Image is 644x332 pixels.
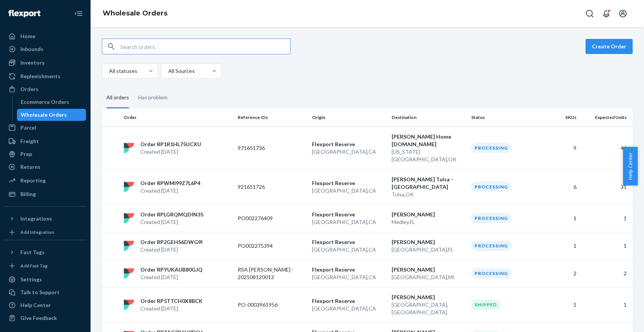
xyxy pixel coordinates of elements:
[124,268,134,279] img: flexport logo
[615,6,630,21] button: Open account menu
[471,300,500,310] div: Shipped
[5,188,86,200] a: Billing
[5,83,86,95] a: Orders
[5,299,86,311] a: Help Center
[312,141,386,148] p: Flexport Reserve
[5,30,86,42] a: Home
[238,144,298,152] p: 971651736
[543,232,579,259] td: 1
[579,232,633,259] td: 1
[124,300,134,310] img: flexport logo
[97,3,174,25] ol: breadcrumbs
[543,108,579,127] th: SKUs
[140,246,203,253] p: Created [DATE]
[579,204,633,232] td: 1
[392,238,465,246] p: [PERSON_NAME]
[543,287,579,322] td: 1
[312,246,386,253] p: [GEOGRAPHIC_DATA] , CA
[20,45,43,53] div: Inbounds
[392,266,465,273] p: [PERSON_NAME]
[312,273,386,281] p: [GEOGRAPHIC_DATA] , CA
[579,108,633,127] th: Expected Units
[20,276,42,283] div: Settings
[20,177,46,184] div: Reporting
[5,135,86,147] a: Freight
[5,213,86,225] button: Integrations
[5,261,86,270] a: Add Fast Tag
[5,148,86,160] a: Prep
[121,108,235,127] th: Order
[20,85,38,93] div: Orders
[471,213,511,223] div: Processing
[17,96,86,108] a: Ecommerce Orders
[5,246,86,258] button: Fast Tags
[543,259,579,287] td: 2
[623,147,638,185] span: Help Center
[140,273,203,281] p: Created [DATE]
[140,148,201,156] p: Created [DATE]
[392,133,465,148] p: [PERSON_NAME] Home [DOMAIN_NAME]
[20,137,39,145] div: Freight
[71,6,86,21] button: Close Navigation
[392,301,465,316] p: [GEOGRAPHIC_DATA] , [GEOGRAPHIC_DATA]
[5,286,86,298] a: Talk to Support
[392,191,465,198] p: Tulsa , OK
[238,183,298,191] p: 921651726
[124,241,134,251] img: flexport logo
[471,143,511,153] div: Processing
[471,241,511,251] div: Processing
[140,297,203,305] p: Order RP5TTCH0X8BCK
[579,127,633,169] td: 46
[140,179,200,187] p: Order RPWMI99Z7L6P4
[543,127,579,169] td: 9
[238,266,298,281] p: RSA Erin Garnier - 202508120013
[21,98,69,106] div: Ecommerce Orders
[124,143,134,153] img: flexport logo
[471,182,511,192] div: Processing
[312,187,386,195] p: [GEOGRAPHIC_DATA] , CA
[140,305,203,312] p: Created [DATE]
[312,266,386,273] p: Flexport Reserve
[20,150,32,158] div: Prep
[140,218,203,226] p: Created [DATE]
[471,268,511,278] div: Processing
[20,229,54,235] div: Add Integration
[586,39,633,54] button: Create Order
[392,148,465,163] p: [US_STATE][GEOGRAPHIC_DATA] , OK
[5,312,86,324] button: Give Feedback
[20,249,45,256] div: Fast Tags
[5,70,86,82] a: Replenishments
[140,187,200,195] p: Created [DATE]
[5,174,86,187] a: Reporting
[312,297,386,305] p: Flexport Reserve
[543,204,579,232] td: 1
[138,88,168,107] div: Has problem
[168,67,168,75] input: All Sources
[582,6,597,21] button: Open Search Box
[5,273,86,286] a: Settings
[140,266,203,273] p: Order RPYUKAUB80GJQ
[312,179,386,187] p: Flexport Reserve
[5,228,86,237] a: Add Integration
[20,289,60,296] div: Talk to Support
[238,301,298,309] p: PO-0003961956
[312,238,386,246] p: Flexport Reserve
[5,43,86,55] a: Inbounds
[312,148,386,156] p: [GEOGRAPHIC_DATA] , CA
[392,218,465,226] p: Medley , FL
[5,57,86,69] a: Inventory
[106,88,129,108] div: All orders
[238,215,298,222] p: PO002276409
[392,211,465,218] p: [PERSON_NAME]
[124,182,134,192] img: flexport logo
[20,263,48,269] div: Add Fast Tag
[20,215,52,222] div: Integrations
[8,10,40,17] img: Flexport logo
[579,259,633,287] td: 2
[124,213,134,224] img: flexport logo
[20,59,45,66] div: Inventory
[392,176,465,191] p: [PERSON_NAME] Tulsa - [GEOGRAPHIC_DATA]
[579,287,633,322] td: 1
[108,67,109,75] input: All statuses
[140,211,203,218] p: Order RPLGRQMQDIN35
